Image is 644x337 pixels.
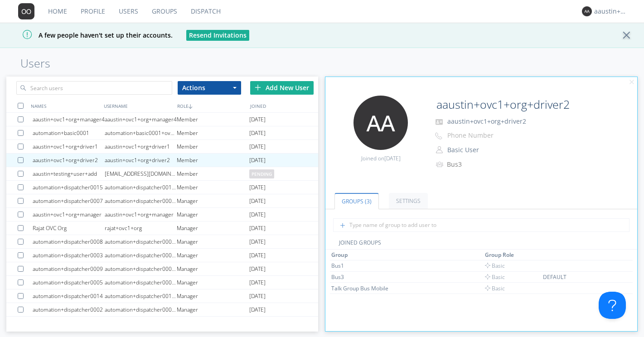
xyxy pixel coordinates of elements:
div: [EMAIL_ADDRESS][DOMAIN_NAME] [105,167,177,180]
div: Member [177,140,249,153]
div: aaustin+ovc1+org+manager [33,208,105,221]
div: automation+basic0001 [33,126,105,140]
div: aaustin+ovc1+org+manager4 [33,113,105,126]
iframe: Toggle Customer Support [599,292,626,319]
a: automation+dispatcher0002automation+dispatcher0002+ovc1+orgManager[DATE] [6,303,318,317]
div: Member [177,181,249,194]
div: Manager [177,208,249,221]
div: aaustin+ovc1+org+driver1 [105,140,177,153]
a: aaustin+ovc1+org+driver2aaustin+ovc1+org+driver2Member[DATE] [6,154,318,167]
th: Toggle SortBy [484,250,542,260]
a: aaustin+ovc1+org+manageraaustin+ovc1+org+managerManager[DATE] [6,208,318,221]
a: Groups (3) [334,193,379,209]
img: 373638.png [18,3,34,19]
th: Toggle SortBy [330,250,484,260]
div: automation+dispatcher0015+ovc1+org [105,181,177,194]
a: automation+basic0001automation+basic0001+ovc1+orgMember[DATE] [6,126,318,140]
a: automation+dispatcher0005automation+dispatcher0005+ovc1+orgManager[DATE] [6,276,318,289]
input: Name [433,96,579,114]
span: A few people haven't set up their accounts. [7,31,173,39]
div: automation+dispatcher0006+ovc1+org [105,317,177,330]
img: plus.svg [255,84,261,91]
span: [DATE] [249,276,266,289]
div: automation+dispatcher0015 [33,181,105,194]
img: 373638.png [353,96,408,150]
span: Basic [485,273,505,281]
div: Talk Group Bus Mobile [331,284,399,292]
div: automation+dispatcher0006 [33,317,105,330]
div: aaustin+testing+user+add [33,167,105,180]
div: Manager [177,194,249,207]
div: automation+dispatcher0014 [33,289,105,303]
div: aaustin+ovc1+org+driver2 [33,154,105,167]
div: Rajat OVC Org [33,221,105,235]
div: aaustin+ovc1+org+driver2 [105,154,177,167]
a: automation+dispatcher0008automation+dispatcher0008+ovc1+orgManager[DATE] [6,235,318,249]
span: [DATE] [249,140,266,154]
div: automation+dispatcher0008 [33,235,105,248]
span: [DATE] [249,303,266,317]
span: Basic [485,262,505,270]
button: Resend Invitations [186,30,249,41]
div: automation+dispatcher0014+ovc1+org [105,289,177,303]
span: [DATE] [249,113,266,126]
span: [DATE] [249,208,266,221]
span: [DATE] [249,154,266,167]
a: aaustin+ovc1+org+driver1aaustin+ovc1+org+driver1Member[DATE] [6,140,318,154]
div: JOINED GROUPS [325,239,637,250]
div: automation+dispatcher0002 [33,303,105,316]
div: Bus1 [331,262,399,270]
a: aaustin+ovc1+org+manager4aaustin+ovc1+org+manager4Member[DATE] [6,113,318,126]
button: Basic User [444,144,535,156]
div: Manager [177,221,249,235]
div: Member [177,167,249,180]
div: DEFAULT [543,273,608,281]
div: NAMES [29,99,102,112]
div: automation+dispatcher0009 [33,262,105,275]
span: [DATE] [249,317,266,330]
span: Joined on [361,154,401,162]
div: automation+dispatcher0007+ovc1+org [105,194,177,207]
span: [DATE] [249,235,266,249]
img: 373638.png [582,6,592,16]
div: USERNAME [102,99,174,112]
div: Manager [177,289,249,303]
div: automation+dispatcher0008+ovc1+org [105,235,177,248]
span: pending [249,169,274,178]
a: automation+dispatcher0006automation+dispatcher0006+ovc1+orgManager[DATE] [6,317,318,330]
img: cancel.svg [629,79,635,86]
a: automation+dispatcher0007automation+dispatcher0007+ovc1+orgManager[DATE] [6,194,318,208]
div: automation+dispatcher0007 [33,194,105,207]
div: Manager [177,249,249,262]
div: automation+dispatcher0005+ovc1+org [105,276,177,289]
div: Manager [177,235,249,248]
span: aaustin+ovc1+org+driver2 [447,117,526,125]
div: Manager [177,276,249,289]
th: Toggle SortBy [542,250,609,260]
div: automation+dispatcher0002+ovc1+org [105,303,177,316]
div: Member [177,154,249,167]
div: Member [177,126,249,140]
div: Member [177,113,249,126]
div: Manager [177,317,249,330]
input: Search users [16,81,172,95]
span: [DATE] [384,154,401,162]
div: automation+dispatcher0003+ovc1+org [105,249,177,262]
button: Actions [178,81,241,95]
img: phone-outline.svg [435,132,442,140]
span: [DATE] [249,249,266,262]
div: Manager [177,303,249,316]
div: aaustin+ovc1+org [594,7,628,16]
span: Basic [485,284,505,292]
div: Manager [177,262,249,275]
a: automation+dispatcher0003automation+dispatcher0003+ovc1+orgManager[DATE] [6,249,318,262]
div: aaustin+ovc1+org+driver1 [33,140,105,153]
div: JOINED [248,99,321,112]
span: [DATE] [249,221,266,235]
div: Add New User [250,81,314,95]
img: person-outline.svg [436,146,443,154]
span: [DATE] [249,194,266,208]
span: [DATE] [249,262,266,276]
a: Rajat OVC Orgrajat+ovc1+orgManager[DATE] [6,221,318,235]
div: aaustin+ovc1+org+manager [105,208,177,221]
